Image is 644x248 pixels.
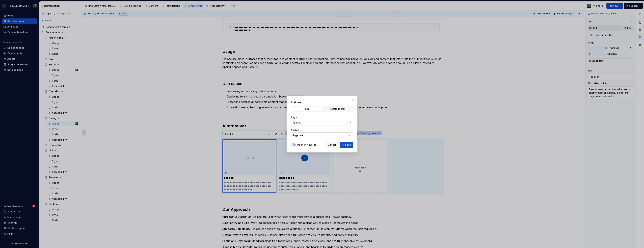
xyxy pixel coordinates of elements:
button: Link [291,120,353,126]
div: Page title [292,134,303,137]
label: Open in new tab [297,143,316,146]
span: Link [296,121,301,124]
button: Page title [291,132,353,138]
button: Cancel [326,142,338,148]
span: Save [345,143,351,146]
div: Page [304,108,310,110]
span: Cancel [328,143,336,146]
h2: Edit link [291,100,353,104]
label: Page [291,116,297,119]
button: Save [340,142,353,148]
label: Anchor [291,128,299,132]
div: External link [330,108,345,110]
